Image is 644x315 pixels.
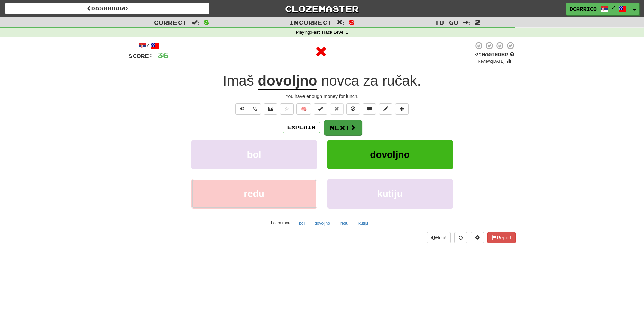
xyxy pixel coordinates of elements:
span: : [463,20,471,25]
span: 0 % [475,52,482,57]
small: Learn more: [271,221,293,225]
button: dovoljno [311,218,334,228]
button: Next [324,120,362,135]
button: Favorite sentence (alt+f) [280,103,294,115]
span: Imaš [223,73,254,89]
button: Play sentence audio (ctl+space) [235,103,249,115]
button: redu [191,179,317,208]
button: Set this sentence to 100% Mastered (alt+m) [314,103,327,115]
div: / [129,41,169,50]
span: . [317,73,421,89]
span: novca [321,73,359,89]
span: Correct [154,19,187,26]
button: Round history (alt+y) [454,232,467,243]
div: Mastered [474,52,516,58]
span: : [192,20,199,25]
div: Text-to-speech controls [234,103,261,115]
span: Score: [129,53,153,59]
button: Show image (alt+x) [264,103,277,115]
div: You have enough money for lunch. [129,93,516,100]
span: bol [247,149,261,160]
span: kutiju [377,188,403,199]
button: Ignore sentence (alt+i) [346,103,360,115]
button: 🧠 [296,103,311,115]
span: redu [244,188,264,199]
button: bol [295,218,308,228]
button: bol [191,140,317,169]
button: Edit sentence (alt+d) [379,103,392,115]
button: dovoljno [327,140,453,169]
button: Add to collection (alt+a) [395,103,409,115]
span: za [363,73,378,89]
button: Reset to 0% Mastered (alt+r) [330,103,344,115]
span: : [337,20,344,25]
span: 8 [349,18,355,26]
button: Explain [283,122,320,133]
span: dovoljno [370,149,410,160]
span: To go [435,19,458,26]
span: bcarrico [570,6,597,12]
span: / [612,5,615,10]
span: 36 [157,51,169,59]
small: Review: [DATE] [478,59,505,64]
button: redu [336,218,352,228]
button: Help! [427,232,451,243]
a: Clozemaster [220,3,424,15]
u: dovoljno [258,73,317,90]
button: ½ [249,103,261,115]
span: ručak [382,73,417,89]
a: Dashboard [5,3,209,14]
button: kutiju [327,179,453,208]
span: 8 [204,18,209,26]
button: kutiju [355,218,372,228]
button: Report [487,232,515,243]
span: 2 [475,18,481,26]
a: bcarrico / [566,3,630,15]
span: Incorrect [289,19,332,26]
button: Discuss sentence (alt+u) [363,103,376,115]
strong: Fast Track Level 1 [311,30,348,35]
